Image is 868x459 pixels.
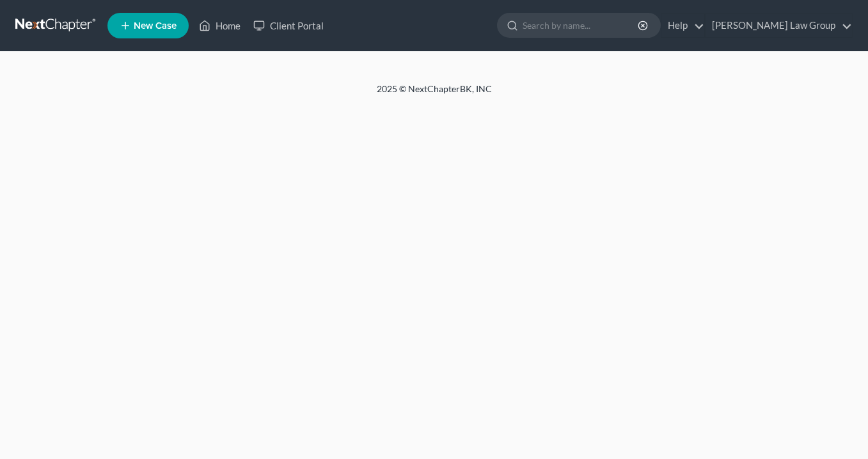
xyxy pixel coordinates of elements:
[193,14,247,37] a: Home
[70,83,799,106] div: 2025 © NextChapterBK, INC
[247,14,330,37] a: Client Portal
[523,13,640,37] input: Search by name...
[134,21,177,31] span: New Case
[706,14,852,37] a: [PERSON_NAME] Law Group
[661,14,704,37] a: Help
